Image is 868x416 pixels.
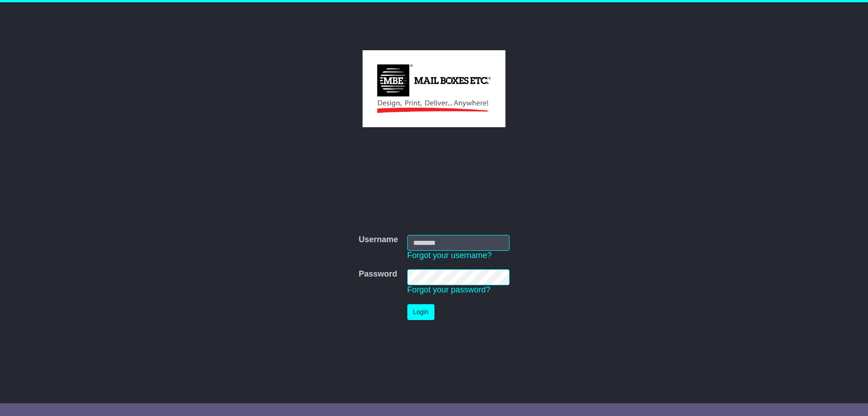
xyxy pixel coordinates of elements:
[407,304,434,320] button: Login
[407,251,492,260] a: Forgot your username?
[359,269,397,279] label: Password
[359,235,398,245] label: Username
[363,50,505,127] img: MBE Malvern
[407,285,491,294] a: Forgot your password?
